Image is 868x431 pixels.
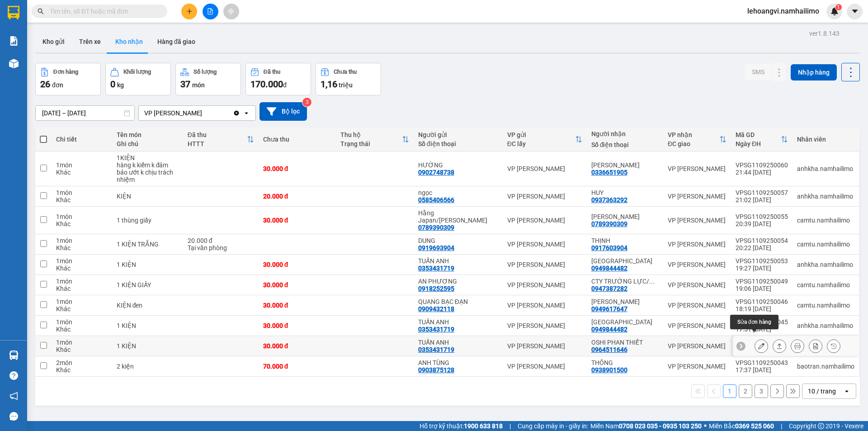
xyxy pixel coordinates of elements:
div: MỸ LINH [591,161,659,169]
div: 30.000 đ [263,261,332,268]
div: Số điện thoại [591,141,659,148]
span: question-circle [9,371,18,380]
strong: 0708 023 035 - 0935 103 250 [619,422,702,430]
div: 18:19 [DATE] [736,305,788,313]
div: VP [PERSON_NAME] [507,217,582,224]
div: 20.000 đ [263,193,332,200]
div: 1 món [56,257,107,265]
div: ver 1.8.143 [809,28,840,38]
div: 0964511646 [591,346,627,353]
button: Chưa thu1,16 triệu [316,63,381,95]
strong: 1900 633 818 [464,422,503,430]
img: warehouse-icon [9,350,19,360]
div: 0353431719 [418,265,454,272]
div: Mã GD [736,131,781,138]
div: 20:22 [DATE] [736,244,788,251]
button: 3 [755,384,768,398]
div: anhkha.namhailimo [797,165,854,172]
button: Kho nhận [108,31,150,52]
button: Bộ lọc [259,102,307,121]
sup: 1 [835,4,842,10]
div: Chi tiết [56,136,107,143]
div: Khác [56,265,107,272]
th: Toggle SortBy [663,128,731,152]
div: THỊNH [591,237,659,244]
svg: Clear value [233,109,240,117]
span: ⚪️ [704,424,707,428]
div: Giao hàng [773,339,786,353]
div: 0949844482 [591,326,627,333]
span: Hỗ trợ kỹ thuật: [420,421,503,431]
span: kg [117,81,124,89]
div: 1 món [56,298,107,305]
div: 1 món [56,339,107,346]
div: VP [PERSON_NAME] [507,342,582,350]
svg: open [843,388,850,395]
div: TUẤN ANH [418,318,498,326]
div: Khác [56,366,107,374]
div: VP [PERSON_NAME] [507,261,582,268]
div: VPSG1109250055 [736,213,788,220]
div: 30.000 đ [263,342,332,350]
button: Khối lượng0kg [105,63,171,95]
div: 0917603904 [591,244,627,251]
div: Ngày ĐH [736,140,781,147]
div: VP [PERSON_NAME] [507,241,582,248]
div: 70.000 đ [263,363,332,370]
div: camtu.namhailimo [797,217,854,224]
span: đơn [52,81,63,89]
span: | [781,421,782,431]
div: Khác [56,305,107,313]
img: icon-new-feature [830,7,839,15]
div: 1 món [56,189,107,196]
div: 19:27 [DATE] [736,265,788,272]
div: Khác [56,326,107,333]
div: ngọc [418,189,498,196]
div: ĐC lấy [507,140,575,147]
button: plus [181,4,197,19]
div: HƯỜNG [418,161,498,169]
div: Số điện thoại [418,140,498,147]
span: notification [9,392,18,400]
div: QUANG BẠC ĐẠN [418,298,498,305]
div: 1 KIỆN GIẤY [117,281,179,289]
div: 30.000 đ [263,322,332,329]
div: Người nhận [591,130,659,137]
button: Đơn hàng26đơn [35,63,101,95]
div: 10 / trang [808,387,836,396]
input: Select a date range. [36,106,134,120]
div: VP [PERSON_NAME] [507,302,582,309]
button: file-add [203,4,218,19]
div: 1KIỆN [117,154,179,161]
span: copyright [818,423,824,429]
div: VP [PERSON_NAME] [507,193,582,200]
div: VP [PERSON_NAME] [507,322,582,329]
span: message [9,412,18,421]
img: logo-vxr [8,6,19,19]
div: 30.000 đ [263,165,332,172]
div: 0353431719 [418,346,454,353]
button: 1 [723,384,736,398]
div: anhkha.namhailimo [797,322,854,329]
span: lehoangvi.namhailimo [740,5,826,17]
div: THÔNG [591,359,659,366]
div: Tên món [117,131,179,138]
span: 0 [110,79,115,90]
button: Nhập hàng [791,64,837,81]
div: 1 KIỆN TRẮNG [117,241,179,248]
div: 0938901500 [591,366,627,374]
div: VP [PERSON_NAME] [668,261,726,268]
div: VPSG1109250043 [736,359,788,366]
div: VP [PERSON_NAME] [668,281,726,289]
div: CTY TRƯỜNG LỰC/c Loan [591,278,659,285]
div: 30.000 đ [263,281,332,289]
div: Trạng thái [340,140,402,147]
th: Toggle SortBy [183,128,259,152]
div: 20:39 [DATE] [736,220,788,227]
div: 20.000 đ [188,237,254,244]
span: 170.000 [250,79,283,90]
div: VPSG1109250046 [736,298,788,305]
div: TUẤN ANH [418,339,498,346]
span: món [192,81,205,89]
div: VP [PERSON_NAME] [668,217,726,224]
